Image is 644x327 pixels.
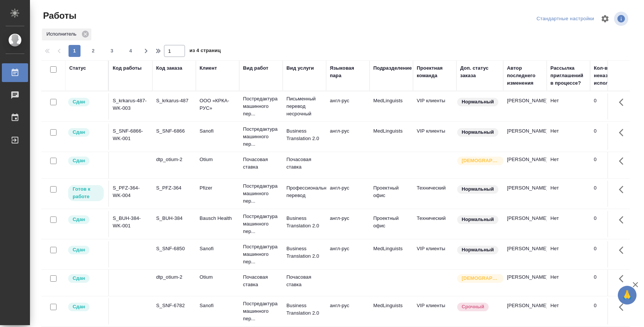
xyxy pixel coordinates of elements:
div: S_SNF-6850 [156,245,192,252]
div: Статус [69,64,86,72]
button: Здесь прячутся важные кнопки [614,211,632,229]
td: VIP клиенты [413,241,456,267]
p: Сдан [73,98,85,106]
td: Нет [547,241,590,267]
td: англ-рус [326,181,370,207]
p: Сдан [73,128,85,136]
td: S_PFZ-364-WK-004 [109,181,152,207]
span: Настроить таблицу [596,10,614,28]
div: dtp_otium-2 [156,273,192,281]
p: Постредактура машинного пер... [243,243,279,266]
div: Менеджер проверил работу исполнителя, передает ее на следующий этап [67,215,104,225]
p: Нормальный [462,216,494,223]
p: Сдан [73,157,85,164]
p: Business Translation 2.0 [286,127,322,142]
td: VIP клиенты [413,124,456,150]
span: 🙏 [621,287,634,303]
button: Здесь прячутся важные кнопки [614,93,632,111]
div: Вид услуги [286,64,314,72]
td: MedLinguists [370,298,413,324]
td: Нет [547,124,590,150]
div: Менеджер проверил работу исполнителя, передает ее на следующий этап [67,302,104,312]
p: Оtium [200,156,236,163]
button: 2 [87,45,99,57]
span: 4 [125,47,137,55]
td: англ-рус [326,241,370,267]
div: S_krkarus-487 [156,97,192,105]
div: Автор последнего изменения [507,64,543,87]
span: 2 [87,47,99,55]
p: Нормальный [462,98,494,106]
span: из 4 страниц [189,46,221,57]
td: [PERSON_NAME] [503,152,547,178]
p: Сдан [73,275,85,282]
td: VIP клиенты [413,298,456,324]
td: MedLinguists [370,124,413,150]
p: Sanofi [200,127,236,135]
p: Bausch Health [200,215,236,222]
button: Здесь прячутся важные кнопки [614,298,632,316]
div: Код заказа [156,64,182,72]
td: англ-рус [326,124,370,150]
button: 3 [106,45,118,57]
p: Сдан [73,303,85,311]
button: Здесь прячутся важные кнопки [614,181,632,199]
td: Технический [413,211,456,237]
td: Проектный офис [370,211,413,237]
td: [PERSON_NAME] [503,93,547,119]
p: Оtium [200,273,236,281]
p: Постредактура машинного пер... [243,125,279,148]
div: Языковая пара [330,64,366,79]
button: 4 [125,45,137,57]
div: S_PFZ-364 [156,184,192,192]
div: Подразделение [373,64,412,72]
div: Менеджер проверил работу исполнителя, передает ее на следующий этап [67,245,104,255]
div: Доп. статус заказа [460,64,499,79]
td: Технический [413,181,456,207]
td: Нет [547,270,590,296]
p: Постредактура машинного пер... [243,95,279,118]
p: Срочный [462,303,484,311]
div: Исполнитель может приступить к работе [67,184,104,202]
div: dtp_otium-2 [156,156,192,163]
p: Business Translation 2.0 [286,245,322,260]
p: Постредактура машинного пер... [243,300,279,323]
div: Клиент [200,64,217,72]
td: англ-рус [326,298,370,324]
div: Рассылка приглашений в процессе? [550,64,586,87]
p: Почасовая ставка [243,273,279,288]
div: S_BUH-384 [156,215,192,222]
p: Исполнитель [46,30,79,38]
div: Менеджер проверил работу исполнителя, передает ее на следующий этап [67,127,104,137]
p: Business Translation 2.0 [286,302,322,317]
span: 3 [106,47,118,55]
p: Нормальный [462,246,494,254]
p: Sanofi [200,245,236,252]
button: Здесь прячутся важные кнопки [614,241,632,259]
span: Работы [41,10,76,22]
div: Исполнитель [42,28,91,40]
td: MedLinguists [370,241,413,267]
p: Business Translation 2.0 [286,215,322,230]
span: Посмотреть информацию [614,12,630,26]
p: Сдан [73,246,85,254]
p: ООО «КРКА-РУС» [200,97,236,112]
p: Готов к работе [73,185,99,200]
td: MedLinguists [370,93,413,119]
div: Вид работ [243,64,268,72]
div: S_SNF-6866 [156,127,192,135]
td: Нет [547,93,590,119]
button: Здесь прячутся важные кнопки [614,124,632,142]
td: Нет [547,152,590,178]
p: [DEMOGRAPHIC_DATA] [462,275,499,282]
p: Письменный перевод несрочный [286,95,322,118]
p: Почасовая ставка [286,156,322,171]
p: Постредактура машинного пер... [243,213,279,235]
p: Нормальный [462,185,494,193]
div: Менеджер проверил работу исполнителя, передает ее на следующий этап [67,97,104,107]
p: Pfizer [200,184,236,192]
td: S_BUH-384-WK-001 [109,211,152,237]
td: S_krkarus-487-WK-003 [109,93,152,119]
button: Здесь прячутся важные кнопки [614,270,632,288]
p: Профессиональный перевод [286,184,322,199]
